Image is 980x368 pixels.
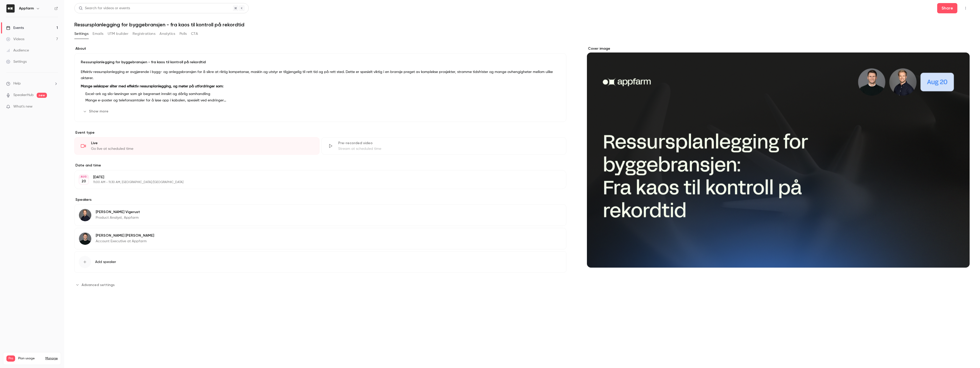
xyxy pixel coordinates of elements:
div: Events [6,25,24,30]
button: Share [937,3,957,13]
div: LiveGo live at scheduled time [74,137,319,155]
span: What's new [13,104,33,109]
button: Analytics [159,30,175,38]
p: Product Analyst, Appfarm [96,215,140,220]
div: Olav Vigerust[PERSON_NAME] VigerustProduct Analyst, Appfarm [74,204,566,226]
p: [PERSON_NAME] Vigerust [96,209,140,215]
span: Plan usage [18,356,42,361]
img: Olav Vigerust [79,209,91,221]
h1: Ressursplanlegging for byggebransjen - fra kaos til kontroll på rekordtid [74,22,970,28]
label: Date and time [74,163,566,168]
div: Pre-recorded video [338,141,560,146]
span: new [37,93,47,98]
p: Event type [74,130,566,135]
button: UTM builder [108,30,128,38]
p: 20 [82,179,86,184]
span: Pro [6,355,15,362]
button: Emails [93,30,103,38]
div: Settings [6,59,27,64]
button: Settings [74,30,88,38]
p: [PERSON_NAME] [PERSON_NAME] [96,233,154,238]
div: Magnus Lauvli Andersen[PERSON_NAME] [PERSON_NAME]Account Executive at Appfarm [74,228,566,249]
div: Stream at scheduled time [338,146,560,151]
li: help-dropdown-opener [6,81,58,86]
div: Audience [6,48,29,53]
button: Add speaker [74,251,566,272]
a: Manage [45,356,58,361]
li: Mange e-poster og telefonsamtaler for å løse opp i kabalen, spesielt ved endringer [83,98,560,103]
span: Add speaker [95,259,116,265]
li: Excel-ark og silo-løsninger som gir begrenset innsikt og dårlig samhandling [83,91,560,97]
span: Help [13,81,21,86]
button: Registrations [133,30,155,38]
div: AUG [79,175,88,178]
p: Account Executive at Appfarm [96,239,154,244]
p: Ressursplanlegging for byggebransjen - fra kaos til kontroll på rekordtid [81,60,560,65]
label: About [74,46,566,51]
span: Advanced settings [82,282,115,288]
p: Effektiv ressursplanlegging er avgjørende i bygg- og anleggsbransjen for å sikre at riktig kompet... [81,69,560,81]
div: Videos [6,37,24,42]
strong: Mange selskaper sliter med effektiv ressursplanlegging, og møter på utfordringer som: [81,85,223,88]
h6: Appfarm [19,6,34,11]
p: [DATE] [93,175,539,180]
p: 11:00 AM - 11:30 AM, [GEOGRAPHIC_DATA]/[GEOGRAPHIC_DATA] [93,180,539,184]
button: Show more [81,107,112,115]
label: Cover image [587,46,970,51]
a: SpeakerHub [13,92,34,98]
section: Advanced settings [74,281,566,289]
section: Cover image [587,46,970,268]
button: CTA [191,30,198,38]
label: Speakers [74,197,566,202]
div: Live [91,141,313,146]
div: Go live at scheduled time [91,146,313,151]
div: Search for videos or events [79,6,130,11]
img: Appfarm [6,4,15,13]
button: Polls [179,30,187,38]
button: Advanced settings [74,281,118,289]
img: Magnus Lauvli Andersen [79,233,91,245]
div: Pre-recorded videoStream at scheduled time [322,137,567,155]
